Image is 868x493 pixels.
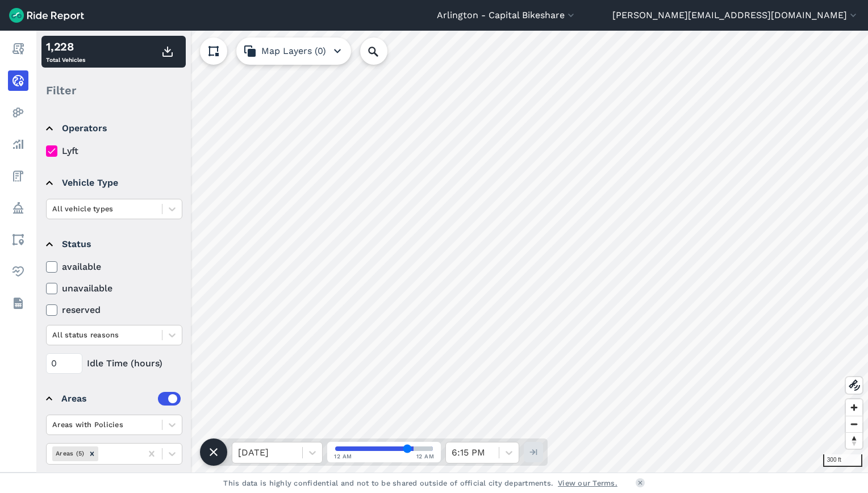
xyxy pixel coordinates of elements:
button: Zoom in [846,399,862,416]
label: reserved [46,303,182,317]
label: Lyft [46,144,182,158]
div: 300 ft [823,454,862,467]
div: Filter [41,73,186,108]
button: [PERSON_NAME][EMAIL_ADDRESS][DOMAIN_NAME] [612,9,859,22]
a: Analyze [8,134,28,154]
div: 1,228 [46,38,85,55]
span: 12 AM [334,452,352,461]
a: Health [8,261,28,282]
span: 12 AM [416,452,435,461]
summary: Areas [46,383,181,415]
a: Report [8,39,28,59]
summary: Vehicle Type [46,167,181,199]
a: Fees [8,166,28,186]
summary: Operators [46,112,181,144]
a: Heatmaps [8,102,28,123]
label: unavailable [46,282,182,295]
input: Search Location or Vehicles [360,37,406,65]
div: Idle Time (hours) [46,353,182,374]
div: Areas [61,392,181,406]
a: Areas [8,229,28,250]
button: Reset bearing to north [846,432,862,449]
a: View our Terms. [558,478,617,488]
div: Total Vehicles [46,38,85,65]
canvas: Map [36,31,868,473]
div: Areas (5) [52,446,86,461]
a: Realtime [8,70,28,91]
div: Remove Areas (5) [86,446,98,461]
a: Policy [8,198,28,218]
label: available [46,260,182,274]
img: Ride Report [9,8,84,23]
button: Map Layers (0) [236,37,351,65]
a: Datasets [8,293,28,314]
summary: Status [46,228,181,260]
button: Zoom out [846,416,862,432]
button: Arlington - Capital Bikeshare [437,9,577,22]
